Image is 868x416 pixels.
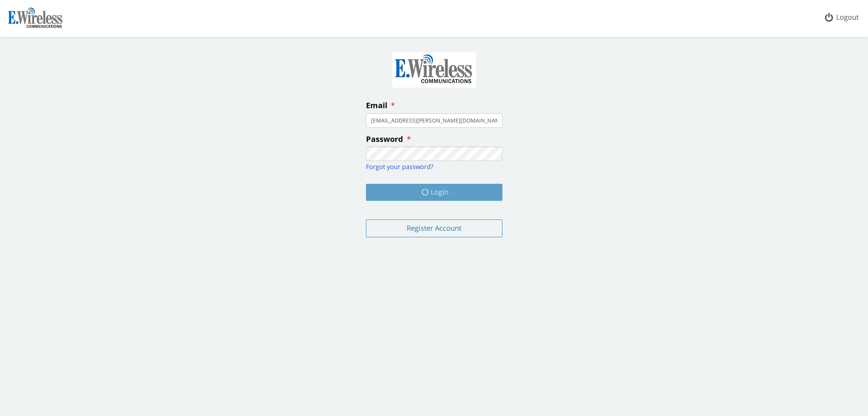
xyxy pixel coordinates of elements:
[366,219,502,237] button: Register Account
[366,184,502,201] button: Login
[366,113,502,128] input: enter your email address
[366,162,433,171] a: Forgot your password?
[366,134,403,144] span: Password
[366,100,387,110] span: Email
